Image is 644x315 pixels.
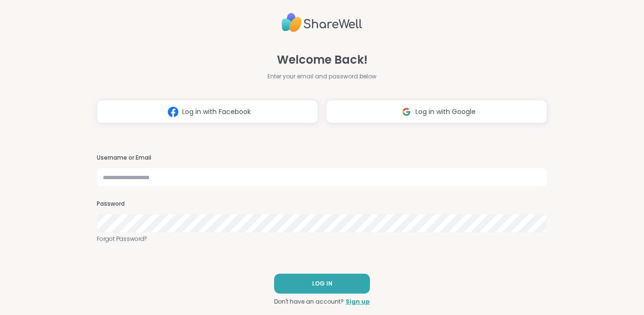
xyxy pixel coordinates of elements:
[326,100,547,124] button: Log in with Google
[164,103,182,121] img: ShareWell Logomark
[97,154,548,162] h3: Username or Email
[397,103,415,121] img: ShareWell Logomark
[415,107,476,117] span: Log in with Google
[97,100,318,124] button: Log in with Facebook
[277,51,368,68] span: Welcome Back!
[282,9,362,36] img: ShareWell Logo
[274,297,344,306] span: Don't have an account?
[97,200,548,208] h3: Password
[274,274,370,294] button: LOG IN
[267,72,377,81] span: Enter your email and password below
[182,107,251,117] span: Log in with Facebook
[346,297,370,306] a: Sign up
[97,235,548,243] a: Forgot Password?
[312,279,332,288] span: LOG IN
